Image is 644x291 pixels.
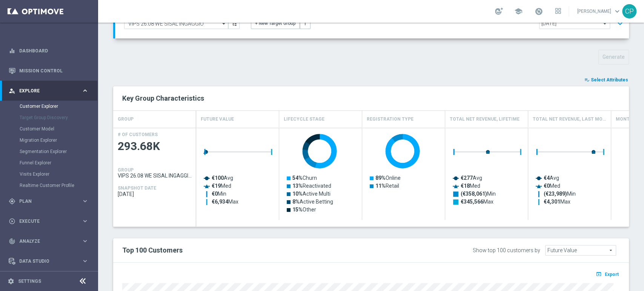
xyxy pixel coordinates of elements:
[292,207,316,213] text: Other
[9,218,81,225] div: Execute
[584,76,629,84] button: playlist_add_check Select Attributes
[18,279,41,283] a: Settings
[9,258,81,265] div: Data Studio
[8,238,89,244] button: track_changes Analyze keyboard_arrow_right
[20,180,97,191] div: Realtime Customer Profile
[9,198,15,205] i: gps_fixed
[9,198,81,205] div: Plan
[20,171,78,177] a: Visits Explorer
[8,278,14,285] i: settings
[118,173,192,179] span: VIPS 26.08 WE SISAL INGAGGIO
[122,246,408,255] h2: Top 100 Customers
[292,183,331,189] text: Reactivated
[81,237,89,245] i: keyboard_arrow_right
[19,199,81,204] span: Plan
[20,182,78,188] a: Realtime Customer Profile
[124,18,228,29] input: Select Existing or Create New
[20,149,78,155] a: Segmentation Explorer
[9,47,15,54] i: equalizer
[113,128,196,220] div: Press SPACE to select this row.
[8,88,89,94] button: person_search Explore keyboard_arrow_right
[212,183,221,189] tspan: €19
[8,258,89,264] button: Data Studio keyboard_arrow_right
[300,18,310,29] button: more_vert
[8,48,89,54] button: equalizer Dashboard
[461,183,480,189] text: Med
[9,87,15,94] i: person_search
[596,271,604,277] i: open_in_browser
[292,199,300,205] tspan: 8%
[544,199,560,205] tspan: €4,301
[212,199,229,205] tspan: €6,934
[9,87,81,94] div: Explore
[19,61,89,81] a: Mission Control
[81,257,89,265] i: keyboard_arrow_right
[8,198,89,204] button: gps_fixed Plan keyboard_arrow_right
[375,175,401,181] text: Online
[598,50,629,64] button: Generate
[473,247,540,254] div: Show top 100 customers by
[201,113,234,126] h4: Future Value
[9,238,81,245] div: Analyze
[375,183,386,189] tspan: 11%
[613,7,621,15] span: keyboard_arrow_down
[20,126,78,132] a: Customer Model
[584,77,590,83] i: playlist_add_check
[118,113,134,126] h4: GROUP
[212,199,238,205] text: Max
[8,218,89,224] div: play_circle_outline Execute keyboard_arrow_right
[20,112,97,123] div: Target Group Discovery
[20,168,97,180] div: Visits Explorer
[292,183,303,189] tspan: 13%
[533,113,606,126] h4: Total Net Revenue, Last Month
[212,191,226,197] text: Min
[212,175,233,181] text: Avg
[20,157,97,168] div: Funnel Explorer
[591,77,628,83] span: Select Attributes
[20,137,78,143] a: Migration Explorer
[544,175,550,181] tspan: €4
[9,61,89,81] div: Mission Control
[19,259,81,263] span: Data Studio
[9,218,15,225] i: play_circle_outline
[514,7,523,15] span: school
[292,175,303,181] tspan: 54%
[292,175,317,181] text: Churn
[8,68,89,74] button: Mission Control
[122,94,620,103] h2: Key Group Characteristics
[544,191,567,197] tspan: (€23,989)
[19,41,89,61] a: Dashboard
[544,199,570,205] text: Max
[292,207,303,213] tspan: 15%
[118,191,192,197] span: 2025-09-21
[461,183,470,189] tspan: €18
[461,175,482,181] text: Avg
[19,239,81,244] span: Analyze
[605,272,619,277] span: Export
[292,191,330,197] text: Active Multi
[375,175,386,181] tspan: 89%
[20,146,97,157] div: Segmentation Explorer
[20,101,97,112] div: Customer Explorer
[303,21,308,26] i: more_vert
[212,191,218,197] tspan: €0
[20,160,78,166] a: Funnel Explorer
[450,113,520,126] h4: Total Net Revenue, Lifetime
[544,175,559,181] text: Avg
[19,219,81,224] span: Execute
[220,19,228,29] i: arrow_drop_down
[544,183,550,189] tspan: €0
[118,132,158,137] h4: # OF CUSTOMERS
[615,17,626,31] button: expand_more
[9,238,15,245] i: track_changes
[284,113,324,126] h4: Lifecycle Stage
[81,217,89,225] i: keyboard_arrow_right
[367,113,413,126] h4: Registration Type
[81,198,89,205] i: keyboard_arrow_right
[544,191,576,197] text: Min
